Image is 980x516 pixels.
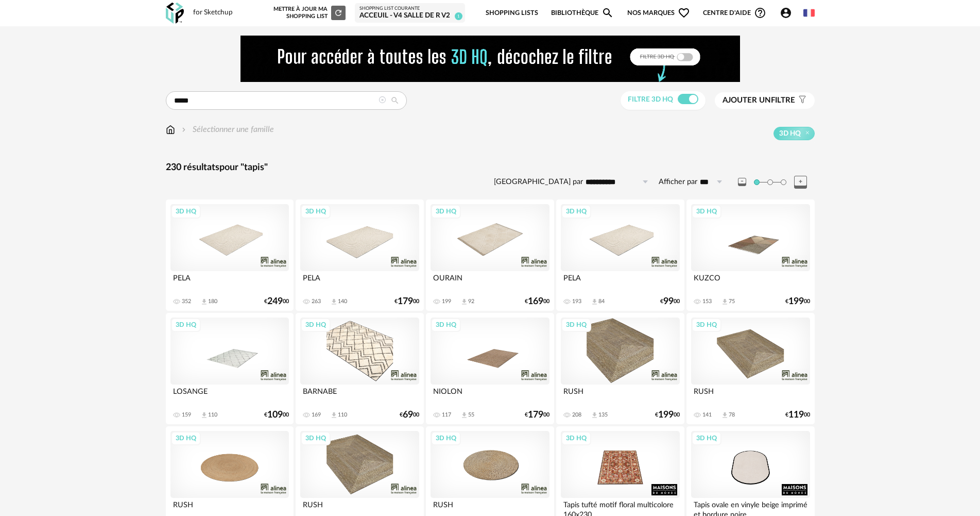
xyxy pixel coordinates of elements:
img: svg+xml;base64,PHN2ZyB3aWR0aD0iMTYiIGhlaWdodD0iMTYiIHZpZXdCb3g9IjAgMCAxNiAxNiIgZmlsbD0ibm9uZSIgeG... [180,124,188,136]
span: Heart Outline icon [678,7,690,19]
img: svg+xml;base64,PHN2ZyB3aWR0aD0iMTYiIGhlaWdodD0iMTciIHZpZXdCb3g9IjAgMCAxNiAxNyIgZmlsbD0ibm9uZSIgeG... [166,124,175,136]
div: KUZCO [691,271,810,292]
span: Magnify icon [601,7,614,19]
div: PELA [170,271,289,292]
span: Download icon [460,411,468,419]
div: 3D HQ [301,318,331,331]
div: 3D HQ [301,205,331,218]
div: RUSH [561,385,679,405]
span: 199 [788,298,804,305]
div: 3D HQ [171,431,201,445]
span: 249 [267,298,283,305]
div: 55 [468,411,474,419]
span: Help Circle Outline icon [754,7,766,19]
span: Nos marques [627,1,690,25]
span: 109 [267,411,283,419]
span: Account Circle icon [780,7,797,19]
div: 78 [729,411,735,419]
div: 3D HQ [431,431,461,445]
div: 3D HQ [431,205,461,218]
a: 3D HQ LOSANGE 159 Download icon 110 €10900 [166,313,294,424]
div: 92 [468,298,474,305]
div: 110 [208,411,217,419]
div: 135 [598,411,608,419]
button: Ajouter unfiltre Filter icon [715,92,815,109]
span: Download icon [591,411,598,419]
div: 180 [208,298,217,305]
span: Centre d'aideHelp Circle Outline icon [703,7,766,19]
div: € 00 [655,411,680,419]
a: 3D HQ OURAIN 199 Download icon 92 €16900 [426,199,554,311]
div: 140 [338,298,347,305]
label: [GEOGRAPHIC_DATA] par [494,177,583,187]
div: 230 résultats [166,162,815,174]
span: Download icon [330,298,338,306]
div: € 00 [525,298,549,305]
span: Download icon [721,298,729,306]
div: 3D HQ [561,431,591,445]
div: € 00 [785,298,810,305]
span: 69 [403,411,413,419]
span: Download icon [460,298,468,306]
a: 3D HQ PELA 263 Download icon 140 €17900 [296,199,423,311]
div: ACCEUIL - V4 salle de R V2 [359,11,460,21]
div: 3D HQ [431,318,461,331]
span: Download icon [200,298,208,306]
div: 84 [598,298,605,305]
div: 3D HQ [692,431,721,445]
div: € 00 [660,298,680,305]
div: BARNABE [300,385,419,405]
span: filtre [723,95,795,106]
span: Download icon [721,411,729,419]
div: 263 [312,298,321,305]
div: € 00 [785,411,810,419]
div: 3D HQ [561,205,591,218]
div: for Sketchup [193,8,233,18]
div: RUSH [691,385,810,405]
span: pour "tapis" [219,163,268,172]
a: 3D HQ NIOLON 117 Download icon 55 €17900 [426,313,554,424]
div: 208 [572,411,581,419]
label: Afficher par [659,177,697,187]
span: Refresh icon [334,10,343,15]
span: 179 [398,298,413,305]
div: 3D HQ [692,205,721,218]
a: 3D HQ PELA 352 Download icon 180 €24900 [166,199,294,311]
a: 3D HQ KUZCO 153 Download icon 75 €19900 [686,199,814,311]
div: 159 [182,411,191,419]
div: 117 [442,411,451,419]
div: 110 [338,411,347,419]
span: 1 [455,12,462,20]
a: 3D HQ BARNABE 169 Download icon 110 €6900 [296,313,423,424]
span: 99 [663,298,674,305]
a: 3D HQ RUSH 208 Download icon 135 €19900 [556,313,684,424]
a: 3D HQ PELA 193 Download icon 84 €9900 [556,199,684,311]
span: Filter icon [795,95,807,106]
div: LOSANGE [170,385,289,405]
a: Shopping Lists [486,1,538,25]
div: 352 [182,298,191,305]
div: PELA [561,271,679,292]
div: 141 [702,411,712,419]
div: PELA [300,271,419,292]
div: 169 [312,411,321,419]
div: NIOLON [431,385,549,405]
div: 3D HQ [171,205,201,218]
span: 169 [528,298,543,305]
span: 199 [658,411,674,419]
span: Download icon [200,411,208,419]
span: Download icon [330,411,338,419]
span: 179 [528,411,543,419]
span: 119 [788,411,804,419]
div: € 00 [525,411,549,419]
a: Shopping List courante ACCEUIL - V4 salle de R V2 1 [359,6,460,21]
div: € 00 [400,411,419,419]
span: Filtre 3D HQ [628,96,673,103]
a: 3D HQ RUSH 141 Download icon 78 €11900 [686,313,814,424]
div: € 00 [264,298,289,305]
div: Mettre à jour ma Shopping List [271,6,346,20]
a: BibliothèqueMagnify icon [551,1,614,25]
div: 199 [442,298,451,305]
div: 3D HQ [692,318,721,331]
img: fr [803,7,815,19]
